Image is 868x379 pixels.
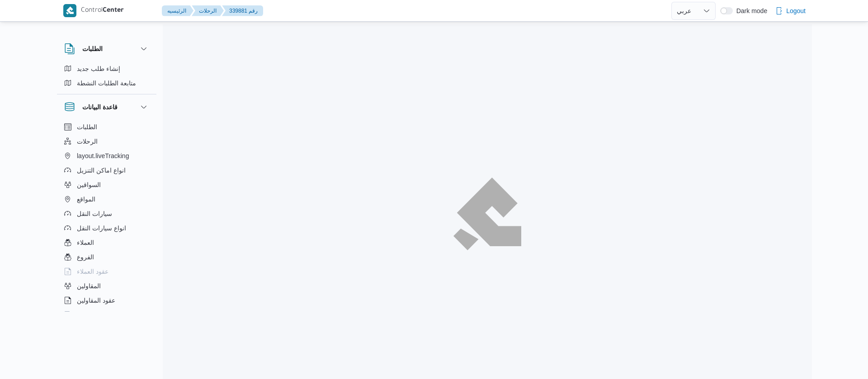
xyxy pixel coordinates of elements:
[162,5,193,16] button: الرئيسيه
[786,5,806,16] span: Logout
[77,179,101,190] span: السواقين
[77,237,94,248] span: العملاء
[77,208,112,219] span: سيارات النقل
[77,63,120,74] span: إنشاء طلب جديد
[192,5,224,16] button: الرحلات
[61,221,153,235] button: انواع سيارات النقل
[77,194,95,205] span: المواقع
[57,120,156,315] div: قاعدة البيانات
[103,7,124,14] b: Center
[82,102,118,112] h3: قاعدة البيانات
[61,235,153,250] button: العملاء
[63,4,76,17] img: X8yXhbKr1z7QwAAAABJRU5ErkJggg==
[9,343,38,370] iframe: chat widget
[77,252,94,262] span: الفروع
[61,192,153,206] button: المواقع
[64,43,149,54] button: الطلبات
[77,136,98,147] span: الرحلات
[61,279,153,293] button: المقاولين
[61,134,153,149] button: الرحلات
[61,163,153,178] button: انواع اماكن التنزيل
[77,309,114,320] span: اجهزة التليفون
[77,266,108,277] span: عقود العملاء
[61,149,153,163] button: layout.liveTracking
[61,206,153,221] button: سيارات النقل
[61,178,153,192] button: السواقين
[61,61,153,76] button: إنشاء طلب جديد
[733,7,767,14] span: Dark mode
[64,102,149,112] button: قاعدة البيانات
[77,122,97,132] span: الطلبات
[61,250,153,264] button: الفروع
[61,120,153,134] button: الطلبات
[77,223,126,234] span: انواع سيارات النقل
[77,281,101,291] span: المقاولين
[61,264,153,279] button: عقود العملاء
[77,78,136,89] span: متابعة الطلبات النشطة
[82,43,103,54] h3: الطلبات
[772,2,809,20] button: Logout
[77,295,115,306] span: عقود المقاولين
[222,5,263,16] button: 339881 رقم
[77,165,126,176] span: انواع اماكن التنزيل
[61,308,153,322] button: اجهزة التليفون
[61,76,153,90] button: متابعة الطلبات النشطة
[57,61,156,94] div: الطلبات
[77,150,129,161] span: layout.liveTracking
[453,178,521,250] img: ILLA Logo
[61,293,153,308] button: عقود المقاولين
